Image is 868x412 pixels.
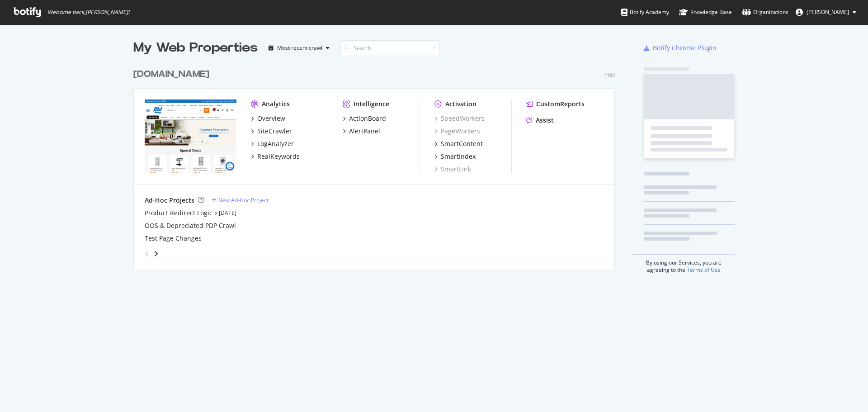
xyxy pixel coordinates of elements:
[141,246,153,261] div: angle-left
[145,221,236,230] a: OOS & Depreciated PDP Crawl
[145,234,202,243] a: Test Page Changes
[445,99,476,109] div: Activation
[251,139,294,148] a: LogAnalyzer
[145,208,212,218] a: Product Redirect Logic
[257,139,294,148] div: LogAnalyzer
[536,99,585,109] div: CustomReports
[218,196,269,204] div: New Ad-Hoc Project
[441,139,483,148] div: SmartContent
[277,45,322,51] div: Most recent crawl
[133,39,258,57] div: My Web Properties
[133,68,213,81] a: [DOMAIN_NAME]
[47,9,129,16] span: Welcome back, [PERSON_NAME] !
[343,127,380,136] a: AlertPanel
[788,5,863,19] button: [PERSON_NAME]
[251,127,292,136] a: SiteCrawler
[441,152,476,161] div: SmartIndex
[257,127,292,136] div: SiteCrawler
[653,43,717,52] div: Botify Chrome Plugin
[212,196,269,204] a: New Ad-Hoc Project
[434,165,471,174] a: SmartLink
[632,254,735,274] div: By using our Services, you are agreeing to the
[153,249,159,258] div: angle-right
[133,68,209,81] div: [DOMAIN_NAME]
[251,152,300,161] a: RealKeywords
[621,8,669,17] div: Botify Academy
[526,116,554,125] a: Assist
[251,114,285,123] a: Overview
[145,196,194,205] div: Ad-Hoc Projects
[434,139,483,148] a: SmartContent
[434,114,485,123] a: SpeedWorkers
[219,209,236,217] a: [DATE]
[349,127,380,136] div: AlertPanel
[434,127,480,136] a: PageWorkers
[604,71,615,79] div: Pro
[644,43,717,52] a: Botify Chrome Plugin
[354,99,389,109] div: Intelligence
[257,152,300,161] div: RealKeywords
[343,114,386,123] a: ActionBoard
[434,152,476,161] a: SmartIndex
[262,99,290,109] div: Analytics
[536,116,554,125] div: Assist
[349,114,386,123] div: ActionBoard
[679,8,732,17] div: Knowledge Base
[257,114,285,123] div: Overview
[807,8,849,16] span: Michelle Stephens
[133,57,622,270] div: grid
[265,41,333,55] button: Most recent crawl
[742,8,788,17] div: Organizations
[145,99,236,173] img: abt.com
[687,266,721,274] a: Terms of Use
[526,99,585,109] a: CustomReports
[340,40,440,56] input: Search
